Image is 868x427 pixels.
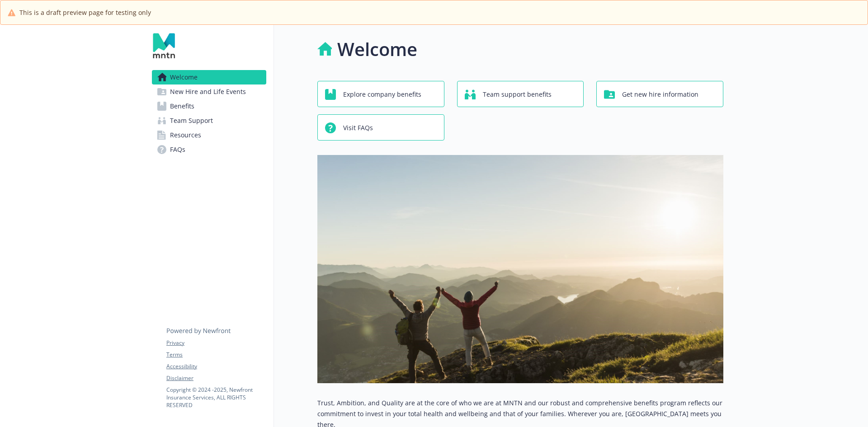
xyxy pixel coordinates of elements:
[152,84,266,99] a: New Hire and Life Events
[166,386,266,409] p: Copyright © 2024 - 2025 , Newfront Insurance Services, ALL RIGHTS RESERVED
[170,128,201,142] span: Resources
[152,113,266,128] a: Team Support
[343,86,421,103] span: Explore company benefits
[596,81,723,107] button: Get new hire information
[166,374,266,382] a: Disclaimer
[317,114,444,141] button: Visit FAQs
[170,70,198,84] span: Welcome
[152,142,266,157] a: FAQs
[317,155,723,383] img: overview page banner
[457,81,584,107] button: Team support benefits
[166,351,266,359] a: Terms
[152,99,266,113] a: Benefits
[337,36,417,63] h1: Welcome
[483,86,552,103] span: Team support benefits
[622,86,698,103] span: Get new hire information
[152,70,266,84] a: Welcome
[152,128,266,142] a: Resources
[19,8,151,17] span: This is a draft preview page for testing only
[166,362,266,371] a: Accessibility
[166,339,266,347] a: Privacy
[170,99,194,113] span: Benefits
[170,113,213,128] span: Team Support
[170,84,246,99] span: New Hire and Life Events
[343,119,373,136] span: Visit FAQs
[317,81,444,107] button: Explore company benefits
[170,142,185,157] span: FAQs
